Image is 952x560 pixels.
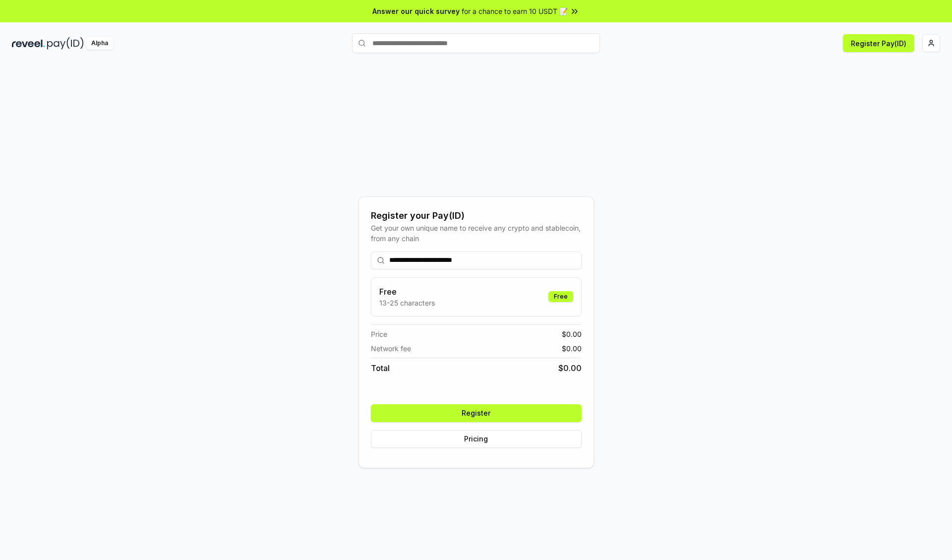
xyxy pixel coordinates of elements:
[379,286,435,298] h3: Free
[558,362,582,374] span: $ 0.00
[86,37,114,50] div: Alpha
[462,6,568,16] span: for a chance to earn 10 USDT 📝
[371,343,411,354] span: Network fee
[371,209,582,223] div: Register your Pay(ID)
[371,223,582,244] div: Get your own unique name to receive any crypto and stablecoin, from any chain
[371,404,582,422] button: Register
[371,430,582,448] button: Pricing
[843,34,914,52] button: Register Pay(ID)
[562,329,582,339] span: $ 0.00
[562,343,582,354] span: $ 0.00
[371,329,387,339] span: Price
[371,362,390,374] span: Total
[548,291,573,302] div: Free
[47,37,84,50] img: pay_id
[372,6,460,16] span: Answer our quick survey
[12,37,45,50] img: reveel_dark
[379,298,435,308] p: 13-25 characters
